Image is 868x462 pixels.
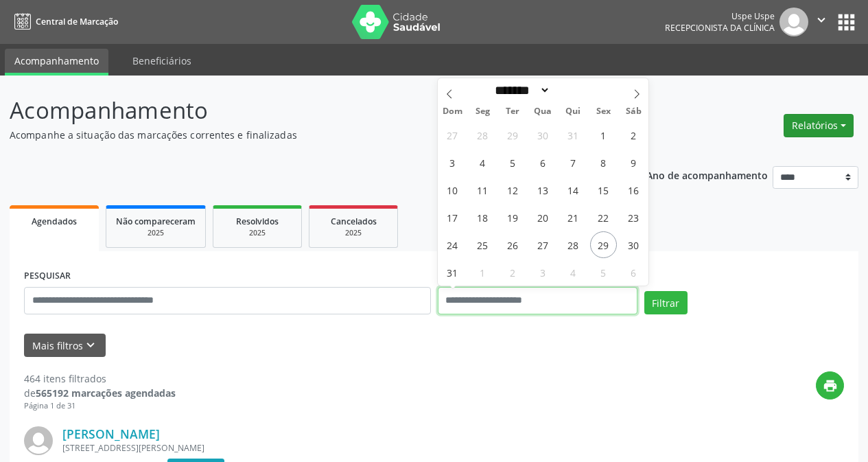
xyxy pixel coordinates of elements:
span: Agosto 23, 2025 [620,204,647,231]
span: Agosto 12, 2025 [500,176,526,203]
button: Relatórios [784,114,854,137]
span: Agosto 15, 2025 [590,176,617,203]
span: Agosto 30, 2025 [620,231,647,258]
i:  [814,12,829,27]
span: Setembro 3, 2025 [530,259,556,286]
img: img [24,426,53,455]
input: Year [550,83,596,97]
p: Ano de acompanhamento [646,166,768,183]
span: Julho 29, 2025 [500,122,526,148]
span: Agendados [32,216,77,227]
strong: 565192 marcações agendadas [36,386,176,400]
div: [STREET_ADDRESS][PERSON_NAME] [62,442,638,454]
span: Agosto 25, 2025 [469,231,496,258]
span: Central de Marcação [36,16,118,27]
p: Acompanhamento [10,93,604,128]
div: 464 itens filtrados [24,371,176,386]
i: keyboard_arrow_down [83,338,98,353]
span: Agosto 2, 2025 [620,122,647,148]
div: 2025 [116,228,196,238]
span: Sex [588,107,618,116]
span: Agosto 10, 2025 [439,176,466,203]
i: print [823,378,838,393]
span: Seg [467,107,497,116]
span: Agosto 21, 2025 [560,204,587,231]
span: Dom [438,107,468,116]
span: Agosto 9, 2025 [620,149,647,176]
span: Julho 31, 2025 [560,122,587,148]
span: Ter [497,107,528,116]
span: Agosto 8, 2025 [590,149,617,176]
span: Agosto 13, 2025 [530,176,556,203]
span: Qua [528,107,558,116]
span: Agosto 16, 2025 [620,176,647,203]
img: img [779,8,808,36]
span: Agosto 19, 2025 [500,204,526,231]
span: Agosto 11, 2025 [469,176,496,203]
span: Agosto 1, 2025 [590,122,617,148]
span: Julho 27, 2025 [439,122,466,148]
button: Mais filtroskeyboard_arrow_down [24,334,106,358]
span: Agosto 28, 2025 [560,231,587,258]
span: Agosto 26, 2025 [500,231,526,258]
button: Filtrar [644,291,688,314]
span: Agosto 31, 2025 [439,259,466,286]
button: print [816,371,844,400]
label: PESQUISAR [24,266,71,287]
span: Agosto 4, 2025 [469,149,496,176]
select: Month [491,83,551,97]
span: Agosto 27, 2025 [530,231,556,258]
span: Agosto 20, 2025 [530,204,556,231]
div: Uspe Uspe [665,10,775,22]
span: Sáb [618,107,648,116]
span: Agosto 24, 2025 [439,231,466,258]
button:  [808,8,834,36]
span: Agosto 17, 2025 [439,204,466,231]
a: Central de Marcação [10,10,118,33]
span: Agosto 6, 2025 [530,149,556,176]
a: Acompanhamento [5,49,108,76]
span: Cancelados [331,216,377,227]
span: Setembro 1, 2025 [469,259,496,286]
button: apps [834,10,858,34]
span: Agosto 22, 2025 [590,204,617,231]
span: Agosto 3, 2025 [439,149,466,176]
span: Agosto 29, 2025 [590,231,617,258]
span: Não compareceram [116,216,196,227]
span: Setembro 6, 2025 [620,259,647,286]
span: Resolvidos [236,216,279,227]
div: 2025 [223,228,292,238]
span: Agosto 18, 2025 [469,204,496,231]
a: Beneficiários [123,49,201,73]
div: de [24,386,176,400]
span: Agosto 14, 2025 [560,176,587,203]
span: Setembro 4, 2025 [560,259,587,286]
span: Qui [558,107,588,116]
div: Página 1 de 31 [24,400,176,412]
span: Agosto 7, 2025 [560,149,587,176]
span: Julho 30, 2025 [530,122,556,148]
div: 2025 [319,228,388,238]
span: Julho 28, 2025 [469,122,496,148]
span: Agosto 5, 2025 [500,149,526,176]
p: Acompanhe a situação das marcações correntes e finalizadas [10,128,604,142]
span: Recepcionista da clínica [665,22,775,34]
a: [PERSON_NAME] [62,426,160,441]
span: Setembro 5, 2025 [590,259,617,286]
span: Setembro 2, 2025 [500,259,526,286]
